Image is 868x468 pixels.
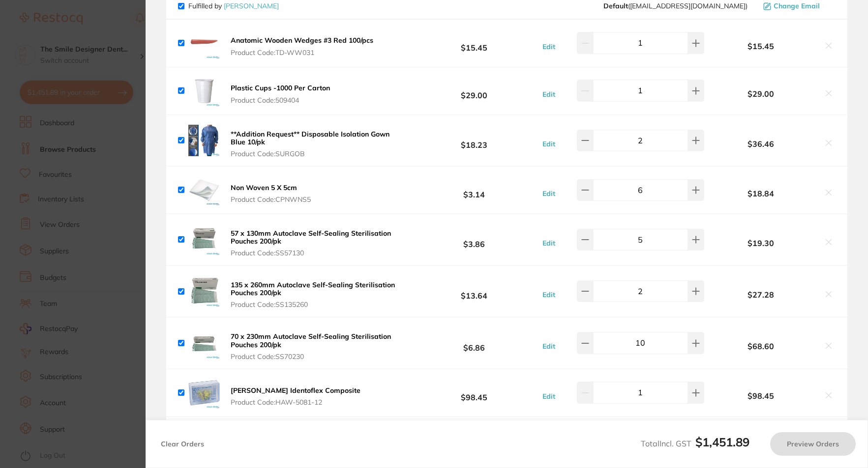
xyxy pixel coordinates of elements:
span: Product Code: SS135260 [231,301,405,308]
button: 70 x 230mm Autoclave Self-Sealing Sterilisation Pouches 200/pk Product Code:SS70230 [228,332,408,360]
img: bzNmYnE1cQ [188,75,220,107]
span: Product Code: TD-WW031 [231,49,373,56]
b: **Addition Request** Disposable Isolation Gown Blue 10/pk [231,130,389,146]
b: $98.45 [704,391,818,400]
p: Fulfilled by [188,2,279,10]
b: $29.00 [408,82,539,100]
button: Plastic Cups -1000 Per Carton Product Code:509404 [228,83,333,104]
b: $27.28 [704,290,818,299]
button: Anatomic Wooden Wedges #3 Red 100/pcs Product Code:TD-WW031 [228,36,376,56]
button: Edit [539,239,558,248]
button: Edit [539,90,558,99]
b: $18.23 [408,131,539,149]
b: $19.30 [704,239,818,248]
span: Change Email [774,2,820,10]
button: Clear Orders [158,432,207,456]
b: Default [603,1,628,10]
button: **Addition Request** Disposable Isolation Gown Blue 10/pk Product Code:SURGOB [228,130,408,158]
b: $3.14 [408,181,539,199]
b: $68.60 [704,342,818,351]
img: a2JrYTJrMQ [188,125,220,156]
img: ODBoc2N2Yg [188,377,220,409]
b: $36.46 [704,139,818,148]
b: Plastic Cups -1000 Per Carton [231,83,330,92]
b: $18.84 [704,189,818,198]
b: Non Woven 5 X 5cm [231,183,297,192]
button: 57 x 130mm Autoclave Self-Sealing Sterilisation Pouches 200/pk Product Code:SS57130 [228,229,408,257]
span: save@adamdental.com.au [603,2,748,10]
span: Total Incl. GST [641,439,749,448]
img: bHl2cGt3YQ [188,275,220,307]
a: [PERSON_NAME] [224,1,279,10]
b: 57 x 130mm Autoclave Self-Sealing Sterilisation Pouches 200/pk [231,229,391,246]
button: Edit [539,189,558,198]
button: Edit [539,342,558,351]
button: Edit [539,392,558,401]
b: $29.00 [704,89,818,98]
button: Edit [539,139,558,148]
span: Product Code: CPNWNS5 [231,195,311,203]
span: Product Code: SURGOB [231,150,405,158]
b: [PERSON_NAME] Identoflex Composite [231,386,360,395]
button: Non Woven 5 X 5cm Product Code:CPNWNS5 [228,183,314,204]
b: 70 x 230mm Autoclave Self-Sealing Sterilisation Pouches 200/pk [231,332,391,349]
span: Product Code: HAW-5081-12 [231,398,360,406]
img: OHo3NHZocQ [188,28,220,59]
b: 135 x 260mm Autoclave Self-Sealing Sterilisation Pouches 200/pk [231,280,395,297]
b: $98.45 [408,384,539,402]
span: Product Code: SS57130 [231,249,405,257]
b: $6.86 [408,334,539,352]
b: $1,451.89 [695,435,749,449]
b: $15.45 [704,42,818,51]
button: 135 x 260mm Autoclave Self-Sealing Sterilisation Pouches 200/pk Product Code:SS135260 [228,280,408,309]
b: $13.64 [408,282,539,301]
img: a2wxY3U5bQ [188,174,220,206]
button: Edit [539,42,558,51]
img: cHRxZGF6bw [188,224,220,255]
button: Change Email [760,1,836,10]
b: $15.45 [408,34,539,52]
b: Anatomic Wooden Wedges #3 Red 100/pcs [231,36,373,45]
span: Product Code: SS70230 [231,353,405,360]
b: $3.86 [408,231,539,249]
span: Product Code: 509404 [231,96,330,104]
button: Preview Orders [770,432,856,456]
button: [PERSON_NAME] Identoflex Composite Product Code:HAW-5081-12 [228,386,363,407]
button: Edit [539,290,558,299]
img: ZWR2aDZtYQ [188,328,220,359]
